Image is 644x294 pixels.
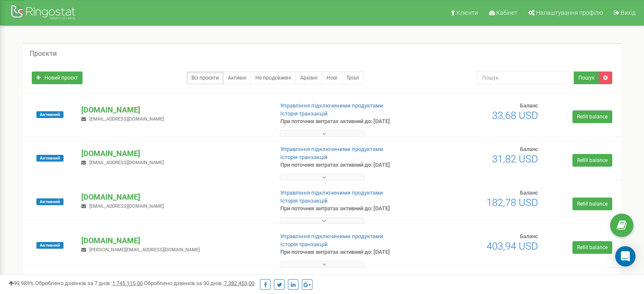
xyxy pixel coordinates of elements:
span: Баланс [520,190,538,196]
p: При поточних витратах активний до: [DATE] [280,118,416,126]
span: Налаштування профілю [536,9,603,16]
a: Refill balance [572,198,612,210]
p: [DOMAIN_NAME] [81,192,266,203]
a: Новий проєкт [32,71,83,84]
u: 7 382 453,00 [224,280,254,286]
span: [EMAIL_ADDRESS][DOMAIN_NAME] [89,116,164,122]
button: Пошук [574,71,599,84]
img: Ringostat Logo [11,3,78,23]
span: Баланс [520,102,538,109]
span: [EMAIL_ADDRESS][DOMAIN_NAME] [89,203,164,209]
span: Баланс [520,233,538,239]
p: [DOMAIN_NAME] [81,104,266,115]
span: Кабінет [496,9,517,16]
p: При поточних витратах активний до: [DATE] [280,248,416,256]
span: Активний [36,111,64,118]
a: Історія транзакцій [280,110,328,117]
a: Refill balance [572,154,612,167]
a: Refill balance [572,110,612,123]
span: Оброблено дзвінків за 30 днів : [144,280,254,286]
a: Архівні [296,71,322,84]
span: Баланс [520,146,538,152]
span: 31,82 USD [492,153,538,165]
a: Нові [322,71,342,84]
a: Тріал [342,71,364,84]
a: Активні [223,71,251,84]
span: 182,78 USD [486,197,538,209]
span: Вихід [621,9,636,16]
input: Пошук [477,71,574,84]
h5: Проєкти [30,50,57,58]
span: 99,989% [8,280,34,286]
span: Активний [36,242,64,249]
span: Клієнти [456,9,478,16]
span: 33,68 USD [492,110,538,121]
p: [DOMAIN_NAME] [81,148,266,159]
a: Refill balance [572,241,612,254]
u: 1 745 115,00 [112,280,143,286]
span: [PERSON_NAME][EMAIL_ADDRESS][DOMAIN_NAME] [89,247,200,253]
p: [DOMAIN_NAME] [81,235,266,246]
p: При поточних витратах активний до: [DATE] [280,161,416,169]
a: Управління підключеними продуктами [280,190,383,196]
a: Управління підключеними продуктами [280,102,383,109]
span: Активний [36,198,64,205]
span: Активний [36,155,64,162]
a: Історія транзакцій [280,154,328,160]
span: [EMAIL_ADDRESS][DOMAIN_NAME] [89,160,164,165]
p: При поточних витратах активний до: [DATE] [280,205,416,213]
a: Управління підключеними продуктами [280,233,383,239]
a: Всі проєкти [187,71,224,84]
span: Оброблено дзвінків за 7 днів : [35,280,143,286]
a: Історія транзакцій [280,241,328,247]
span: 403,94 USD [486,240,538,252]
a: Історія транзакцій [280,198,328,204]
a: Не продовжені [251,71,296,84]
div: Open Intercom Messenger [615,246,636,267]
a: Управління підключеними продуктами [280,146,383,152]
